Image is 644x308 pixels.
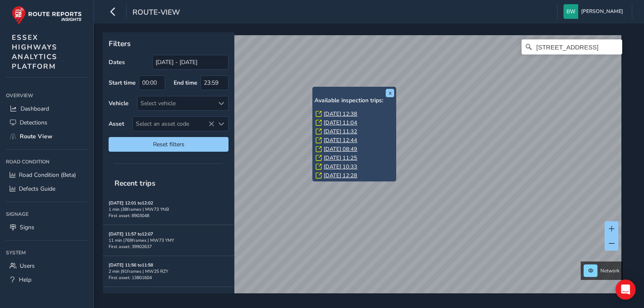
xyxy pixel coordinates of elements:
[615,280,636,300] div: Open Intercom Messenger
[109,293,153,299] strong: [DATE] 11:55 to 12:10
[115,140,222,148] span: Reset filters
[324,110,357,118] a: [DATE] 12:38
[324,154,357,162] a: [DATE] 11:25
[133,117,214,131] span: Select an asset code
[6,89,88,102] div: Overview
[109,99,129,107] label: Vehicle
[109,120,124,128] label: Asset
[12,6,82,25] img: rr logo
[324,119,357,127] a: [DATE] 11:04
[174,79,197,87] label: End time
[6,116,88,129] a: Detections
[132,7,180,19] span: route-view
[6,155,88,168] div: Road Condition
[138,96,214,110] div: Select vehicle
[6,129,88,143] a: Route View
[109,212,149,219] span: First asset: 8903048
[6,220,88,234] a: Signs
[6,246,88,259] div: System
[109,243,152,250] span: First asset: 39902637
[19,185,55,193] span: Defects Guide
[6,168,88,182] a: Road Condition (Beta)
[109,38,229,49] p: Filters
[109,137,229,152] button: Reset filters
[324,172,357,179] a: [DATE] 12:28
[109,200,153,206] strong: [DATE] 12:01 to 12:02
[600,267,620,274] span: Network
[324,145,357,153] a: [DATE] 08:49
[6,208,88,220] div: Signage
[6,182,88,196] a: Defects Guide
[581,4,623,19] span: [PERSON_NAME]
[324,137,357,144] a: [DATE] 12:44
[109,79,136,87] label: Start time
[106,35,621,303] canvas: Map
[109,206,229,212] div: 1 min | 38 frames | MW73 YNB
[19,171,76,179] span: Road Condition (Beta)
[563,4,626,19] button: [PERSON_NAME]
[20,262,35,270] span: Users
[109,237,229,243] div: 11 min | 769 frames | MW73 YMY
[109,231,153,237] strong: [DATE] 11:57 to 12:07
[324,128,357,135] a: [DATE] 11:32
[386,89,394,97] button: x
[21,105,49,113] span: Dashboard
[563,4,578,19] img: diamond-layout
[109,262,153,268] strong: [DATE] 11:56 to 11:58
[214,117,228,131] div: Select an asset code
[20,132,52,140] span: Route View
[20,119,47,127] span: Detections
[324,163,357,171] a: [DATE] 10:33
[6,102,88,116] a: Dashboard
[314,97,394,104] h6: Available inspection trips:
[109,274,152,281] span: First asset: 13801604
[6,259,88,273] a: Users
[522,39,622,54] input: Search
[20,223,34,231] span: Signs
[6,273,88,287] a: Help
[109,58,125,66] label: Dates
[109,268,229,274] div: 2 min | 91 frames | MW25 RZY
[19,276,31,284] span: Help
[109,172,161,194] span: Recent trips
[12,33,57,71] span: ESSEX HIGHWAYS ANALYTICS PLATFORM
